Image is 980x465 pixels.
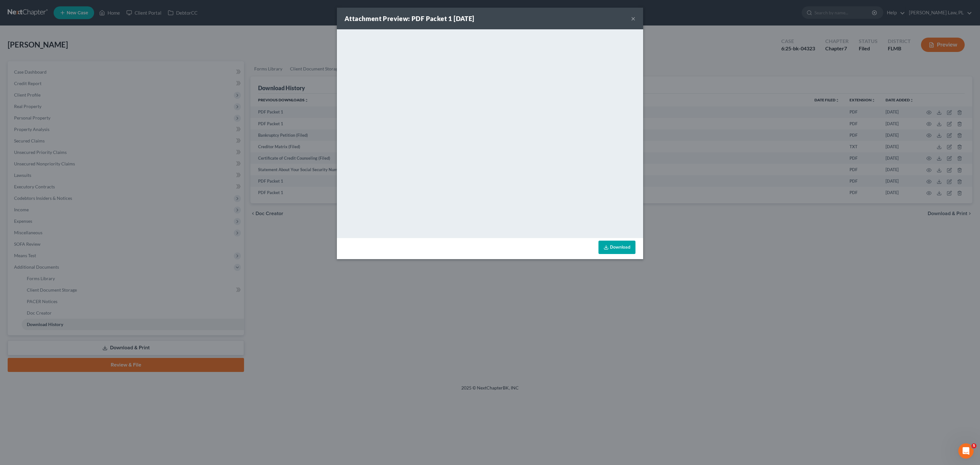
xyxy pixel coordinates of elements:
[958,443,974,459] iframe: Intercom live chat
[337,29,643,236] iframe: <object ng-attr-data='[URL][DOMAIN_NAME]' type='application/pdf' width='100%' height='650px'></ob...
[345,15,474,22] strong: Attachment Preview: PDF Packet 1 [DATE]
[631,15,635,22] button: ×
[971,443,976,448] span: 5
[598,241,635,254] a: Download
